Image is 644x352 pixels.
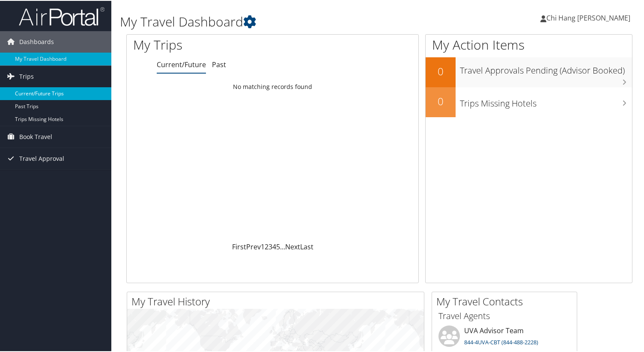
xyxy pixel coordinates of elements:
[246,241,261,251] a: Prev
[19,30,54,52] span: Dashboards
[426,63,456,78] h2: 0
[460,59,632,76] h3: Travel Approvals Pending (Advisor Booked)
[272,241,276,251] a: 4
[426,35,632,53] h1: My Action Items
[300,241,313,251] a: Last
[276,241,280,251] a: 5
[232,241,246,251] a: First
[464,337,538,345] a: 844-4UVA-CBT (844-488-2228)
[19,6,104,26] img: airportal-logo.png
[436,293,577,308] h2: My Travel Contacts
[426,93,456,108] h2: 0
[19,125,52,147] span: Book Travel
[261,241,265,251] a: 1
[157,59,206,68] a: Current/Future
[285,241,300,251] a: Next
[127,78,418,94] td: No matching records found
[19,147,64,169] span: Travel Approval
[460,92,632,109] h3: Trips Missing Hotels
[131,293,424,308] h2: My Travel History
[426,86,632,116] a: 0Trips Missing Hotels
[133,35,290,53] h1: My Trips
[426,56,632,86] a: 0Travel Approvals Pending (Advisor Booked)
[265,241,268,251] a: 2
[540,4,639,30] a: Chi Hang [PERSON_NAME]
[19,65,34,86] span: Trips
[280,241,285,251] span: …
[438,309,570,321] h3: Travel Agents
[546,12,630,22] span: Chi Hang [PERSON_NAME]
[212,59,226,68] a: Past
[120,12,466,30] h1: My Travel Dashboard
[268,241,272,251] a: 3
